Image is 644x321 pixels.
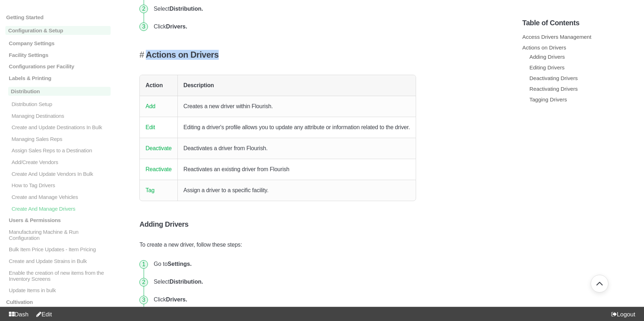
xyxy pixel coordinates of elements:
h4: Actions on Drivers [139,50,505,60]
a: Update Items in bulk [5,287,111,293]
h5: Table of Contents [522,19,639,27]
a: Labels & Printing [5,75,111,81]
p: Create and Update Strains in Bulk [8,258,111,264]
p: Distribution Setup [11,101,111,107]
a: Add/Create Vendors [5,159,111,165]
a: Create and Update Destinations In Bulk [5,124,111,130]
li: Select [151,273,505,291]
a: Getting Started [5,14,111,20]
a: Add [145,103,155,109]
p: Facility Settings [8,52,111,58]
a: Bulk Item Price Updates - Item Pricing [5,246,111,252]
p: Managing Destinations [11,112,111,119]
a: Cultivation [5,299,111,305]
p: Editing a driver's profile allows you to update any attribute or information related to the driver. [183,123,410,132]
p: Labels & Printing [8,75,111,81]
p: Bulk Item Price Updates - Item Pricing [8,246,111,252]
a: Create and Update Strains in Bulk [5,258,111,264]
a: Distribution Setup [5,101,111,107]
a: Configuration & Setup [5,26,111,35]
p: Enable the creation of new items from the Inventory Screens [8,269,111,281]
li: Click [151,291,505,309]
a: Deactivating Drivers [529,75,578,81]
p: Reactivates an existing driver from Flourish [183,165,410,174]
section: Table of Contents [522,7,639,310]
a: Company Settings [5,40,111,46]
a: Reactivating Drivers [529,86,578,92]
p: Assign a driver to a specific facility. [183,186,410,195]
p: To create a new driver, follow these steps: [139,240,505,249]
a: Create And Update Vendors In Bulk [5,170,111,177]
a: Managing Sales Reps [5,136,111,142]
strong: Description [183,82,214,88]
p: Company Settings [8,40,111,46]
p: How to Tag Drivers [11,182,111,188]
p: Users & Permissions [8,217,111,223]
a: Create And Manage Drivers [5,205,111,211]
p: Deactivates a driver from Flourish. [183,144,410,153]
a: Deactivate [145,145,172,151]
strong: Distribution. [170,6,203,12]
a: Editing Drivers [529,64,565,70]
button: Go back to top of document [591,275,608,293]
a: Manufacturing Machine & Run Configuration [5,229,111,241]
strong: Drivers. [166,23,187,30]
p: Create And Update Vendors In Bulk [11,170,111,177]
a: How to Tag Drivers [5,182,111,188]
a: Reactivate [145,166,172,172]
a: Enable the creation of new items from the Inventory Screens [5,269,111,281]
p: Add/Create Vendors [11,159,111,165]
strong: Settings. [167,261,192,267]
p: Assign Sales Reps to a Destination [11,147,111,153]
p: Create And Manage Drivers [11,205,111,211]
a: Users & Permissions [5,217,111,223]
p: Configurations per Facility [8,63,111,69]
strong: Distribution. [170,279,203,285]
a: Access Drivers Management [522,34,591,40]
p: Create and Manage Vehicles [11,194,111,200]
a: Adding Drivers [529,54,565,60]
li: Go to [151,255,505,273]
a: Edit [145,124,155,130]
a: Assign Sales Reps to a Destination [5,147,111,153]
a: Distribution [5,87,111,96]
h5: Adding Drivers [139,220,505,228]
a: Managing Destinations [5,112,111,119]
p: Managing Sales Reps [11,136,111,142]
a: Configurations per Facility [5,63,111,69]
li: Click [151,18,505,36]
p: Manufacturing Machine & Run Configuration [8,229,111,241]
p: Distribution [8,87,111,96]
a: Actions on Drivers [522,44,566,51]
p: Update Items in bulk [8,287,111,293]
p: Creates a new driver within Flourish. [183,102,410,111]
a: Edit [33,311,52,318]
p: Create and Update Destinations In Bulk [11,124,111,130]
a: Dash [6,311,28,318]
a: Tagging Drivers [529,96,567,102]
a: Create and Manage Vehicles [5,194,111,200]
a: Facility Settings [5,52,111,58]
a: Tag [145,187,154,193]
strong: Drivers. [166,296,187,302]
strong: Action [145,82,163,88]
